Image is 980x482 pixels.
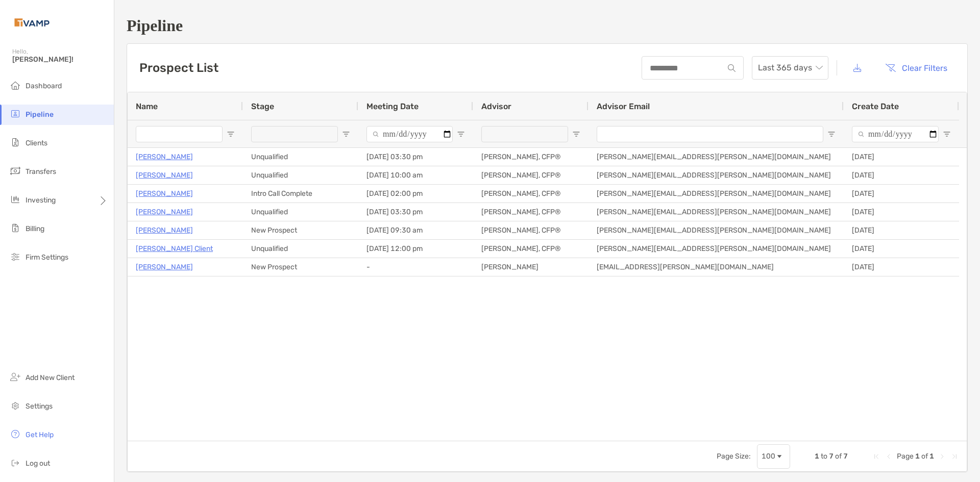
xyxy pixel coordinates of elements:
div: [DATE] [844,203,959,221]
img: Zoe Logo [12,4,52,41]
a: [PERSON_NAME] [136,206,193,218]
div: [PERSON_NAME][EMAIL_ADDRESS][PERSON_NAME][DOMAIN_NAME] [589,166,844,184]
img: pipeline icon [9,108,21,120]
button: Open Filter Menu [827,130,836,138]
div: [PERSON_NAME][EMAIL_ADDRESS][PERSON_NAME][DOMAIN_NAME] [589,203,844,221]
span: 1 [815,452,819,461]
div: Intro Call Complete [243,185,358,202]
div: [DATE] [844,166,959,184]
img: dashboard icon [9,79,21,91]
span: Name [136,102,158,111]
div: Last Page [950,452,959,461]
div: New Prospect [243,221,358,239]
img: firm-settings icon [9,250,21,263]
div: [PERSON_NAME], CFP® [473,185,589,202]
img: investing icon [9,193,21,206]
a: [PERSON_NAME] [136,187,193,200]
div: [DATE] 03:30 pm [358,148,473,166]
div: [PERSON_NAME][EMAIL_ADDRESS][PERSON_NAME][DOMAIN_NAME] [589,221,844,239]
div: [DATE] 10:00 am [358,166,473,184]
div: [EMAIL_ADDRESS][PERSON_NAME][DOMAIN_NAME] [589,258,844,276]
span: Last 365 days [758,57,822,79]
div: First Page [872,452,880,461]
span: Create Date [852,102,899,111]
span: Advisor [481,102,511,111]
span: Meeting Date [366,102,419,111]
div: Page Size [757,444,790,469]
div: New Prospect [243,258,358,276]
div: - [358,258,473,276]
a: [PERSON_NAME] [136,169,193,182]
button: Clear Filters [877,57,955,79]
span: [PERSON_NAME]! [12,55,108,64]
div: [DATE] 09:30 am [358,221,473,239]
div: [DATE] [844,185,959,202]
span: Clients [26,139,47,147]
span: Investing [26,196,56,205]
img: settings icon [9,399,21,412]
button: Open Filter Menu [943,130,951,138]
div: [DATE] 12:00 pm [358,240,473,258]
span: to [821,452,827,461]
img: billing icon [9,222,21,234]
button: Open Filter Menu [457,130,465,138]
span: 1 [929,452,934,461]
div: Previous Page [885,452,893,461]
span: Settings [26,402,53,411]
div: [DATE] [844,148,959,166]
span: Page [897,452,914,461]
div: Unqualified [243,166,358,184]
img: input icon [728,64,736,72]
a: [PERSON_NAME] [136,261,193,273]
div: [DATE] 02:00 pm [358,185,473,202]
button: Open Filter Menu [572,130,580,138]
input: Create Date Filter Input [852,126,939,142]
img: get-help icon [9,428,21,440]
div: [PERSON_NAME] [473,258,589,276]
span: Dashboard [26,82,62,90]
img: clients icon [9,136,21,148]
span: Transfers [26,167,56,176]
div: 100 [762,452,775,461]
span: 7 [843,452,848,461]
span: of [921,452,928,461]
div: [PERSON_NAME], CFP® [473,166,589,184]
div: Page Size: [717,452,751,461]
input: Meeting Date Filter Input [366,126,453,142]
div: [PERSON_NAME], CFP® [473,221,589,239]
div: [PERSON_NAME], CFP® [473,148,589,166]
div: [PERSON_NAME][EMAIL_ADDRESS][PERSON_NAME][DOMAIN_NAME] [589,148,844,166]
input: Name Filter Input [136,126,223,142]
img: add_new_client icon [9,371,21,383]
button: Open Filter Menu [227,130,235,138]
div: [DATE] [844,221,959,239]
a: [PERSON_NAME] [136,224,193,237]
div: [PERSON_NAME][EMAIL_ADDRESS][PERSON_NAME][DOMAIN_NAME] [589,185,844,202]
div: [DATE] 03:30 pm [358,203,473,221]
span: Firm Settings [26,253,68,262]
div: [PERSON_NAME][EMAIL_ADDRESS][PERSON_NAME][DOMAIN_NAME] [589,240,844,258]
div: [PERSON_NAME], CFP® [473,240,589,258]
span: 1 [915,452,920,461]
h3: Prospect List [139,61,218,75]
span: Add New Client [26,373,75,382]
div: [DATE] [844,258,959,276]
div: [DATE] [844,240,959,258]
a: [PERSON_NAME] Client [136,242,213,255]
div: Unqualified [243,148,358,166]
div: Unqualified [243,240,358,258]
span: Stage [251,102,274,111]
span: Pipeline [26,110,54,119]
div: Unqualified [243,203,358,221]
input: Advisor Email Filter Input [597,126,823,142]
span: Get Help [26,430,54,439]
button: Open Filter Menu [342,130,350,138]
a: [PERSON_NAME] [136,150,193,163]
h1: Pipeline [127,16,968,35]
